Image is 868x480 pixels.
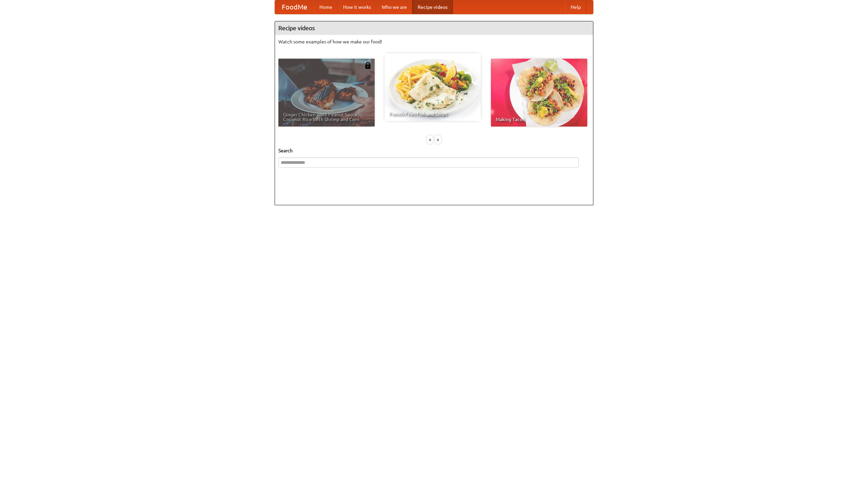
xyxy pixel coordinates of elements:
a: Help [565,0,586,14]
a: FoodMe [275,0,314,14]
a: How it works [338,0,376,14]
div: « [427,135,433,144]
span: French Fries Fish and Chips [389,112,476,116]
a: French Fries Fish and Chips [384,53,481,121]
a: Home [314,0,338,14]
h5: Search [278,147,590,154]
h4: Recipe videos [275,21,593,35]
p: Watch some examples of how we make our food! [278,38,590,45]
img: 483408.png [364,62,371,69]
div: » [435,135,441,144]
span: Making Tacos [496,117,583,122]
a: Recipe videos [412,0,453,14]
a: Who we are [376,0,412,14]
a: Making Tacos [491,59,587,127]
